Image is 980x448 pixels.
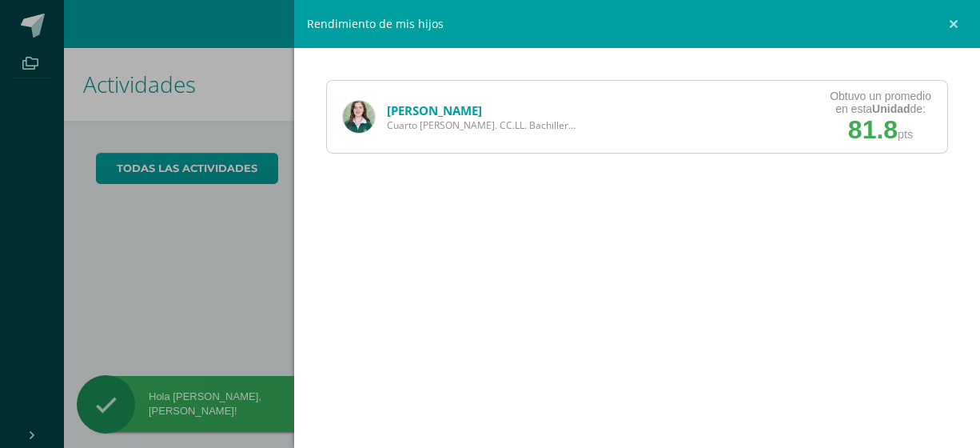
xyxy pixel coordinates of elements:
span: Cuarto [PERSON_NAME]. CC.LL. Bachillerato [387,118,579,132]
strong: Unidad [872,102,910,115]
span: pts [898,128,913,141]
div: Obtuvo un promedio en esta de: [830,90,931,115]
img: 43278124acf8d0ad7e41a6c0f38431d0.png [343,101,375,133]
span: 81.8 [848,115,898,144]
a: [PERSON_NAME] [387,102,482,118]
